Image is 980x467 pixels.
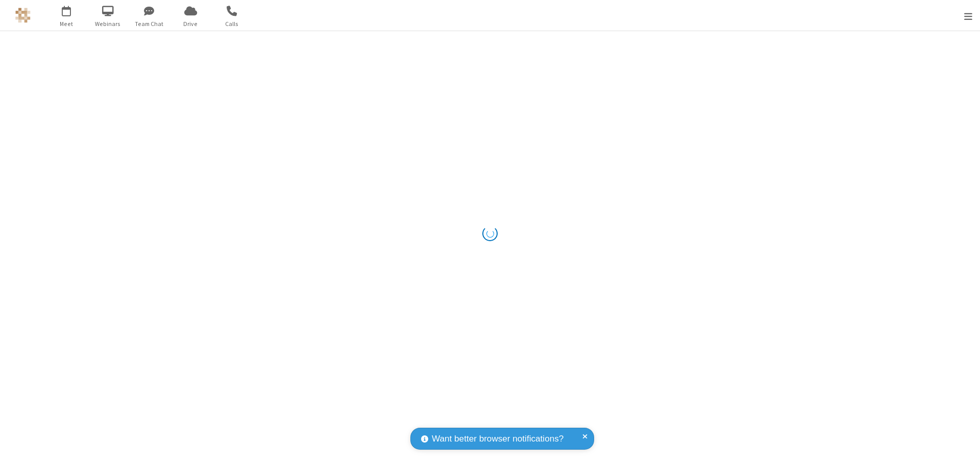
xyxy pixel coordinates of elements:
[47,19,86,29] span: Meet
[432,432,563,446] span: Want better browser notifications?
[171,19,210,29] span: Drive
[213,19,251,29] span: Calls
[15,8,31,23] img: QA Selenium DO NOT DELETE OR CHANGE
[89,19,127,29] span: Webinars
[130,19,168,29] span: Team Chat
